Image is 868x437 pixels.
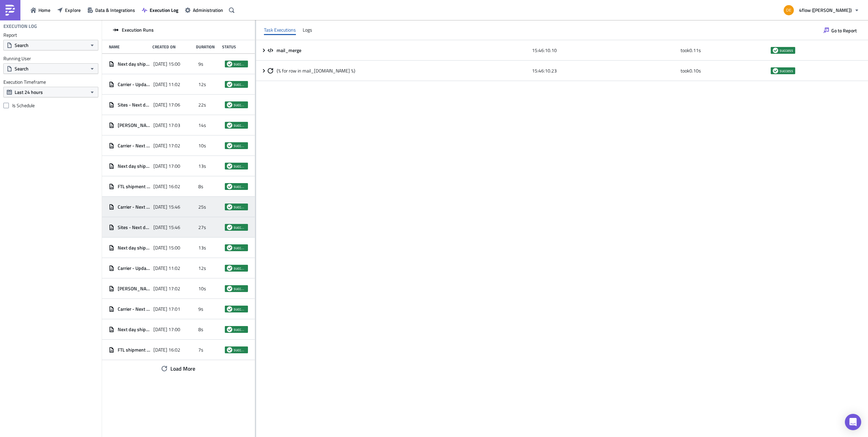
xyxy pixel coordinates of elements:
span: Load More [170,365,195,373]
span: [DATE] 15:46 [153,204,180,210]
span: Search [15,65,29,72]
span: Next day shipment overview Arco [118,245,150,251]
span: success [234,61,246,67]
span: [DATE] 17:00 [153,326,180,333]
span: Carrier - Next day shipment overview [118,204,150,210]
span: Administration [193,6,223,14]
span: 14s [198,122,206,128]
div: took 0.11 s [681,44,768,56]
span: 22s [198,102,206,108]
span: 27s [198,224,206,230]
span: success [227,184,232,189]
span: [DATE] 17:03 [153,122,180,128]
span: success [227,245,232,250]
span: 4flow ([PERSON_NAME]) [799,6,852,14]
span: success [780,68,793,74]
span: 12s [198,81,206,87]
span: [DATE] 16:02 [153,183,180,190]
span: success [234,163,246,169]
span: success [227,143,232,148]
span: [PERSON_NAME] - Updated shipment overview of [DATE] [118,122,150,128]
button: Load More [156,362,200,375]
label: Running User [3,55,98,62]
span: Execution Runs [122,27,154,33]
div: 15:46:10.23 [532,65,677,77]
span: success [780,48,793,53]
span: success [234,225,246,230]
label: Report [3,32,98,38]
span: success [227,163,232,169]
span: success [234,143,246,148]
span: Search [15,42,29,49]
button: Administration [182,5,227,15]
button: Search [3,63,98,74]
span: success [227,327,232,332]
span: [PERSON_NAME] - Updated shipment overview of [DATE] [118,286,150,292]
span: [DATE] 16:02 [153,347,180,353]
div: Open Intercom Messenger [845,414,861,430]
span: success [227,102,232,108]
label: Execution Timeframe [3,79,98,85]
span: [DATE] 11:02 [153,81,180,87]
a: Data & Integrations [84,5,138,15]
span: FTL shipment overview Arco [118,183,150,190]
img: Avatar [783,4,795,16]
span: Next day shipment overview - [GEOGRAPHIC_DATA] [118,163,150,169]
span: 8s [198,326,203,333]
span: 12s [198,265,206,271]
span: 13s [198,245,206,251]
button: 4flow ([PERSON_NAME]) [780,3,863,18]
span: [DATE] 17:00 [153,163,180,169]
span: Carrier - Next day shipment overview [GEOGRAPHIC_DATA] [118,143,150,149]
span: [DATE] 15:46 [153,224,180,230]
div: took 0.10 s [681,65,768,77]
span: success [234,347,246,353]
span: [DATE] 17:02 [153,286,180,292]
span: success [227,265,232,271]
span: success [227,82,232,87]
img: PushMetrics [5,5,16,16]
span: [DATE] 15:00 [153,245,180,251]
span: Explore [65,6,81,14]
div: Status [222,44,245,49]
button: Home [27,5,54,15]
button: Go to Report [820,25,860,36]
span: success [234,306,246,312]
span: Carrier - Next day shipment overview [GEOGRAPHIC_DATA] [118,306,150,312]
span: {% for row in mail_[DOMAIN_NAME] %} [277,68,355,74]
span: success [234,245,246,250]
span: Data & Integrations [95,6,135,14]
span: [DATE] 15:00 [153,61,180,67]
label: Is Schedule [3,102,98,109]
span: 7s [198,347,203,353]
span: success [227,286,232,291]
span: success [773,68,778,74]
span: mail_merge [277,47,302,53]
span: success [234,102,246,108]
div: Duration [196,44,218,49]
span: success [234,265,246,271]
span: success [227,61,232,67]
span: success [227,306,232,312]
div: 15:46:10.10 [532,44,677,56]
button: Last 24 hours [3,87,98,97]
span: 10s [198,286,206,292]
span: [DATE] 11:02 [153,265,180,271]
span: Sites - Next day shipment overview [118,224,150,230]
div: Created On [152,44,193,49]
button: Search [3,40,98,50]
span: success [234,286,246,291]
span: Carrier - Updated shipment overview of [DATE] [118,81,150,87]
span: 9s [198,61,203,67]
span: Last 24 hours [15,88,43,96]
h4: Execution Log [3,23,37,29]
span: success [234,204,246,210]
span: success [234,327,246,332]
button: Explore [54,5,84,15]
span: Execution Log [150,6,178,14]
div: Name [109,44,149,49]
span: 10s [198,143,206,149]
span: 9s [198,306,203,312]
